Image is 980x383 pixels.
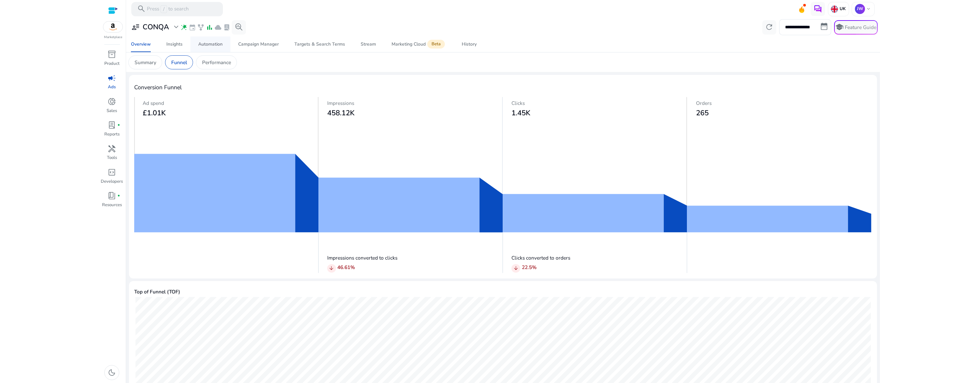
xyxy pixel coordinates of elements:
[134,289,872,295] h5: Top of Funnel (TOF)
[327,99,503,107] p: Impressions
[866,6,871,12] span: keyboard_arrow_down
[511,99,687,107] p: Clicks
[762,20,777,35] button: refresh
[100,96,123,120] a: donut_smallSales
[765,23,773,31] span: refresh
[171,59,187,66] p: Funnel
[327,108,355,118] span: 458.12K
[522,263,536,271] p: 22.5
[107,108,117,114] p: Sales
[329,265,334,271] span: arrow_downward
[238,42,279,47] div: Campaign Manager
[511,108,530,118] span: 1.45K
[108,97,116,106] span: donut_small
[137,5,146,13] span: search
[103,21,123,32] img: amazon.svg
[100,49,123,72] a: inventory_2Product
[117,124,120,127] span: fiber_manual_record
[108,84,116,91] p: Ads
[147,5,189,13] p: Press to search
[427,40,445,49] span: Beta
[392,41,446,47] div: Marketing Cloud
[513,265,519,271] span: arrow_downward
[197,24,204,31] span: family_history
[100,143,123,166] a: handymanTools
[337,263,355,271] p: 46.61
[835,23,844,31] span: school
[108,121,116,129] span: lab_profile
[117,194,120,197] span: fiber_manual_record
[206,24,213,31] span: bar_chart
[172,23,180,31] span: expand_more
[143,23,169,31] h3: CONQA
[100,190,123,214] a: book_4fiber_manual_recordResources
[131,23,140,31] span: user_attributes
[101,178,123,185] p: Developers
[131,42,151,47] div: Overview
[327,254,503,262] p: Impressions converted to clicks
[166,42,183,47] div: Insights
[361,42,376,47] div: Stream
[696,99,872,107] p: Orders
[845,24,876,31] p: Feature Guide
[350,264,355,271] span: %
[189,24,196,31] span: event
[855,4,865,14] p: JW
[100,120,123,143] a: lab_profilefiber_manual_recordReports
[214,24,222,31] span: cloud
[180,24,187,31] span: wand_stars
[104,131,120,138] p: Reports
[161,5,167,13] span: /
[108,191,116,200] span: book_4
[223,24,230,31] span: lab_profile
[135,59,156,66] p: Summary
[198,42,223,47] div: Automation
[108,50,116,59] span: inventory_2
[100,167,123,190] a: code_blocksDevelopers
[143,99,318,107] p: Ad spend
[108,368,116,377] span: dark_mode
[511,254,687,262] p: Clicks converted to orders
[235,23,243,31] span: search_insights
[108,145,116,153] span: handyman
[294,42,345,47] div: Targets & Search Terms
[108,74,116,82] span: campaign
[532,264,536,271] span: %
[102,202,122,208] p: Resources
[108,168,116,177] span: code_blocks
[100,72,123,96] a: campaignAds
[831,6,838,13] img: uk.svg
[104,35,122,40] p: Marketplace
[838,6,845,12] p: UK
[462,42,477,47] div: History
[202,59,231,66] p: Performance
[232,20,246,35] button: search_insights
[834,20,878,35] button: schoolFeature Guide
[134,83,872,92] h4: Conversion Funnel
[696,108,709,118] span: 265
[104,61,120,67] p: Product
[143,108,166,118] span: £1.01K
[107,155,117,161] p: Tools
